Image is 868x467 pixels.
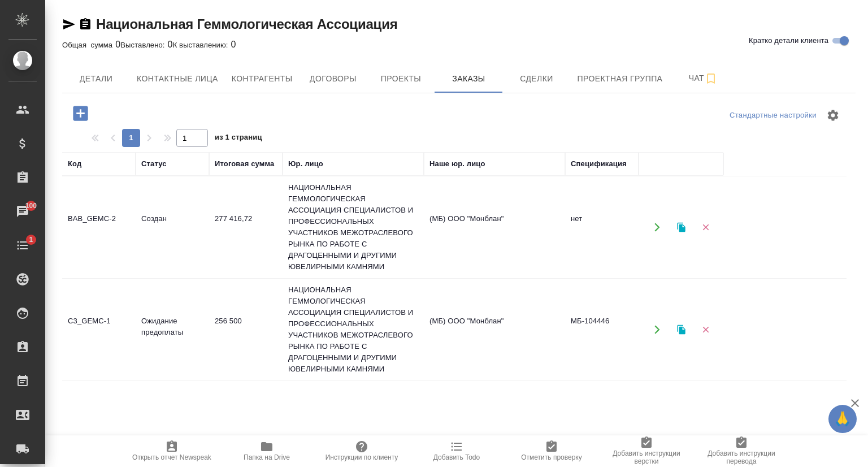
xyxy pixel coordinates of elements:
div: 0 0 0 [62,38,856,51]
span: Детали [69,72,123,86]
button: Добавить инструкции верстки [599,435,694,467]
span: из 1 страниц [215,131,262,147]
svg: Подписаться [704,72,718,85]
td: Создан [136,207,209,247]
td: НАЦИОНАЛЬНАЯ ГЕММОЛОГИЧЕСКАЯ АССОЦИАЦИЯ СПЕЦИАЛИСТОВ И ПРОФЕССИОНАЛЬНЫХ УЧАСТНИКОВ МЕЖОТРАСЛЕВОГО... [283,279,424,380]
span: Открыть отчет Newspeak [132,453,211,461]
td: (МБ) ООО "Монблан" [424,310,565,349]
a: 100 [3,197,42,226]
td: BAB_GEMC-2 [62,207,136,247]
button: Клонировать [670,318,693,341]
span: Добавить инструкции верстки [606,449,687,465]
span: 1 [22,234,40,245]
button: Открыть [645,318,669,341]
button: Открыть [645,216,669,239]
span: Контрагенты [232,72,293,86]
span: Добавить Todo [433,453,480,461]
button: Открыть отчет Newspeak [124,435,219,467]
span: Проекты [374,72,428,86]
td: нет [565,207,639,247]
td: 256 500 [209,310,283,349]
td: C3_GEMC-1 [62,310,136,349]
span: Заказы [441,72,496,86]
button: 🙏 [828,405,857,433]
span: Проектная группа [577,72,662,86]
button: Скопировать ссылку [79,18,92,31]
div: Код [68,158,81,170]
span: Кратко детали клиента [749,35,828,46]
span: Отметить проверку [521,453,581,461]
button: Удалить [694,216,717,239]
div: Итоговая сумма [215,158,274,170]
span: 🙏 [833,407,852,431]
span: Настроить таблицу [819,102,847,129]
a: 1 [3,231,42,260]
div: Юр. лицо [288,158,323,170]
td: (МБ) ООО "Монблан" [424,207,565,247]
p: К выставлению: [173,41,231,49]
td: 277 416,72 [209,207,283,247]
button: Папка на Drive [219,435,314,467]
button: Добавить Todo [409,435,504,467]
div: Наше юр. лицо [429,158,485,170]
button: Скопировать ссылку для ЯМессенджера [62,18,76,31]
span: 100 [19,200,44,211]
button: Удалить [694,318,717,341]
div: Спецификация [571,158,627,170]
span: Чат [676,71,730,85]
span: Сделки [509,72,563,86]
span: Контактные лица [137,72,218,86]
div: split button [727,107,819,124]
button: Отметить проверку [504,435,599,467]
td: МБ-104446 [565,310,639,349]
p: Выставлено: [120,41,167,49]
button: Инструкции по клиенту [314,435,409,467]
div: Статус [141,158,167,170]
span: Договоры [306,72,360,86]
span: Папка на Drive [244,453,290,461]
p: Общая сумма [62,41,115,49]
button: Клонировать [670,216,693,239]
td: НАЦИОНАЛЬНАЯ ГЕММОЛОГИЧЕСКАЯ АССОЦИАЦИЯ СПЕЦИАЛИСТОВ И ПРОФЕССИОНАЛЬНЫХ УЧАСТНИКОВ МЕЖОТРАСЛЕВОГО... [283,176,424,278]
td: Ожидание предоплаты [136,310,209,349]
span: Добавить инструкции перевода [701,449,782,465]
span: Инструкции по клиенту [325,453,398,461]
button: Добавить проект [65,102,96,125]
a: Национальная Геммологическая Ассоциация [96,16,398,32]
button: Добавить инструкции перевода [694,435,789,467]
